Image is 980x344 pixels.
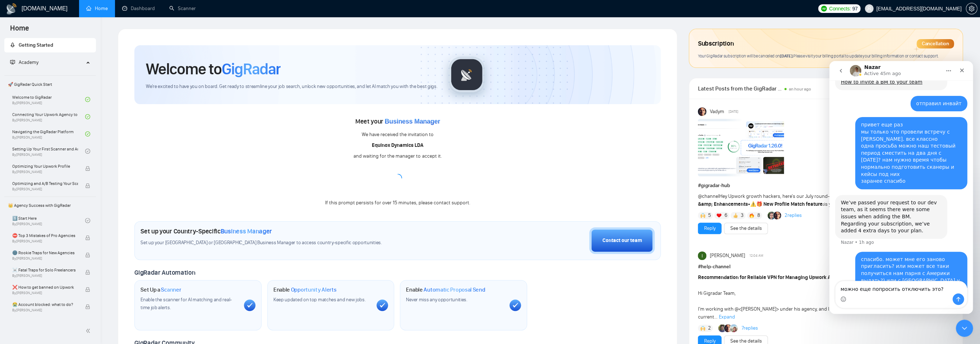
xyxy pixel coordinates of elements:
[966,3,977,14] button: setting
[146,59,281,79] h1: Welcome to
[273,286,337,293] h1: Enable
[750,201,756,207] span: ⚠️
[85,131,90,136] span: check-circle
[161,286,181,293] span: Scanner
[757,212,760,219] span: 8
[85,235,90,240] span: lock
[741,212,744,219] span: 3
[449,57,485,93] img: gigradar-logo.png
[698,182,954,190] h1: # gigradar-hub
[698,263,954,271] h1: # help-channel
[749,213,754,218] img: 🔥
[698,84,782,93] span: Latest Posts from the GigRadar Community
[406,286,485,293] h1: Enable
[12,187,78,191] span: By [PERSON_NAME]
[774,53,793,59] span: on
[12,291,78,295] span: By [PERSON_NAME]
[12,109,85,125] a: Connecting Your Upwork Agency to GigRadarBy[PERSON_NAME]
[222,59,281,79] span: GigRadar
[140,297,232,311] span: Enable the scanner for AI matching and real-time job alerts.
[724,212,727,219] span: 6
[12,180,78,187] span: Optimizing and A/B Testing Your Scanner for Better Results
[866,6,872,11] span: user
[85,114,90,119] span: check-circle
[12,239,78,243] span: By [PERSON_NAME]
[4,23,35,38] span: Home
[12,308,78,312] span: By [PERSON_NAME]
[85,270,90,275] span: lock
[19,59,38,65] span: Academy
[698,251,706,260] img: Ivan Dela Rama
[85,327,93,334] span: double-left
[85,166,90,171] span: lock
[325,199,470,207] div: If this prompt persists for over 15 minutes, please contact support.
[698,223,721,234] button: Reply
[85,252,90,257] span: lock
[589,227,655,254] button: Contact our team
[406,297,467,303] span: Never miss any opportunities.
[704,224,715,232] a: Reply
[19,42,53,48] span: Getting Started
[956,320,973,337] iframe: Intercom live chat
[85,97,90,102] span: check-circle
[12,256,78,261] span: By [PERSON_NAME]
[698,193,947,207] span: Hey Upwork growth hackers, here's our July round-up and release notes for GigRadar • is your prof...
[698,274,846,280] strong: Recommendation for Reliable VPN for Managing Upwork Account
[709,108,724,116] span: Vadym
[4,38,96,52] li: Getting Started
[12,143,85,159] a: Setting Up Your First Scanner and Auto-BidderBy[PERSON_NAME]
[140,286,181,293] h1: Set Up a
[698,119,784,176] img: F09AC4U7ATU-image.png
[708,325,711,332] span: 2
[221,227,272,235] span: Business Manager
[966,6,977,11] span: setting
[767,211,775,219] img: Alex B
[749,252,763,259] span: 12:04 AM
[698,53,938,59] span: Your GigRadar subscription will be canceled Please visit your billing portal to update your billi...
[708,212,711,219] span: 5
[12,213,85,228] a: 1️⃣ Start HereBy[PERSON_NAME]
[916,39,954,48] div: Cancellation
[698,274,933,320] span: Hi Gigradar Team, I’m working with @<[PERSON_NAME]> under his agency, and I’ll be the one managin...
[10,59,38,65] span: Academy
[829,61,973,314] iframe: Intercom live chat
[718,314,735,320] span: Expand
[85,149,90,154] span: check-circle
[12,232,78,239] span: ⛔ Top 3 Mistakes of Pro Agencies
[852,5,857,13] span: 97
[146,83,437,90] span: We're excited to have you on board. Get ready to streamline your job search, unlock new opportuni...
[355,117,440,125] span: Meet your
[362,131,434,139] div: We have received the invitation to
[5,77,95,92] span: 🚀 GigRadar Quick Start
[730,324,738,332] img: Joaquin Arcardini
[12,284,78,291] span: ❌ How to get banned on Upwork
[5,198,95,213] span: 👑 Agency Success with GigRadar
[718,324,726,332] img: Toby Fox-Mason
[12,266,78,274] span: ☠️ Fatal Traps for Solo Freelancers
[763,201,824,207] strong: New Profile Match feature:
[709,252,745,260] span: [PERSON_NAME]
[789,87,811,92] span: an hour ago
[785,212,802,219] a: 2replies
[12,301,78,308] span: 😭 Account blocked: what to do?
[85,287,90,292] span: lock
[716,213,721,218] img: ❤️
[424,286,485,293] span: Automatic Proposal Send
[756,201,762,207] span: 🎁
